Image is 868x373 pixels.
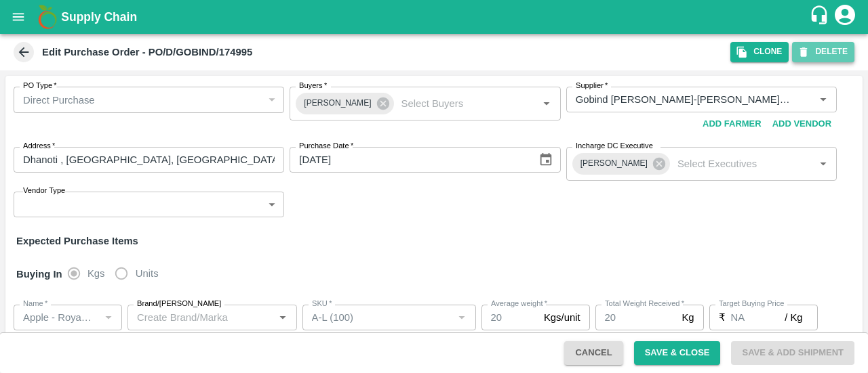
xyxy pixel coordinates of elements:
label: PO Type [23,81,57,91]
strong: Expected Purchase Items [16,236,138,246]
label: Supplier [576,81,608,91]
button: Open [814,91,832,108]
label: Incharge DC Executive [576,141,653,152]
label: Buyers [299,81,327,91]
span: [PERSON_NAME] [296,96,379,110]
button: Save & Close [634,341,721,365]
input: Select Executives [672,155,793,173]
div: [PERSON_NAME] [572,153,670,175]
input: Create Brand/Marka [132,309,271,326]
span: [PERSON_NAME] [572,156,656,171]
input: Select Date [290,147,528,173]
b: Supply Chain [61,10,137,24]
p: Kg [682,310,694,325]
label: Vendor Type [23,185,65,196]
input: Name [18,309,96,326]
input: Select Buyers [396,95,517,112]
p: Direct Purchase [23,93,95,108]
label: Total Weight Received [605,299,684,309]
input: SKU [307,309,450,326]
label: Address [23,141,55,152]
div: buying_in [68,260,170,287]
input: 0.0 [481,305,538,330]
label: Name [23,299,47,309]
span: Kgs [87,266,105,281]
input: 0.0 [731,305,785,330]
label: Purchase Date [299,141,353,152]
div: [PERSON_NAME] [296,93,393,114]
button: Open [814,155,832,173]
label: Target Buying Price [719,299,785,309]
p: Kgs/unit [544,310,580,325]
button: Choose date, selected date is Sep 10, 2025 [533,147,559,173]
button: open drawer [3,1,34,32]
p: ₹ [719,310,726,325]
input: 0.0 [595,305,677,330]
button: Add Vendor [767,112,837,136]
b: Edit Purchase Order - PO/D/GOBIND/174995 [42,47,252,58]
h6: Buying In [11,260,68,288]
div: account of current user [833,3,857,31]
img: logo [34,3,61,30]
input: Select Supplier [570,91,793,108]
a: Supply Chain [61,7,809,26]
button: Cancel [564,341,623,365]
p: / Kg [785,310,802,325]
label: Brand/[PERSON_NAME] [137,299,221,309]
button: Open [538,95,555,112]
label: Average weight [491,299,547,309]
button: Add Farmer [697,112,767,136]
input: Address [14,147,284,173]
div: customer-support [809,5,833,29]
span: Units [136,266,159,281]
button: Clone [730,42,789,62]
button: Open [274,309,292,326]
button: DELETE [792,42,854,62]
label: SKU [312,299,332,309]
